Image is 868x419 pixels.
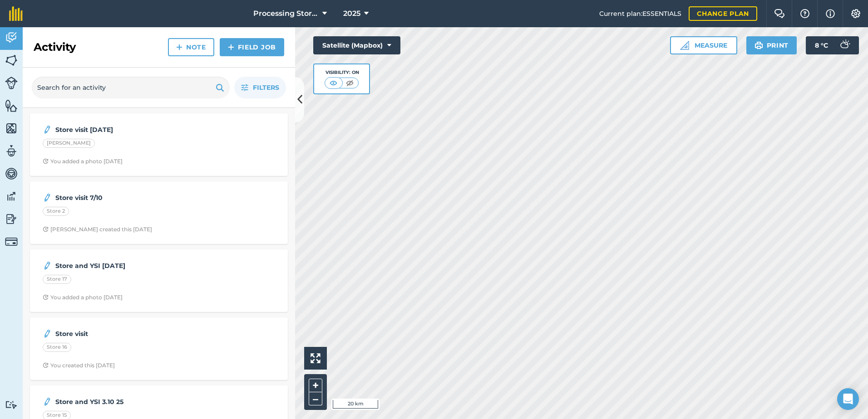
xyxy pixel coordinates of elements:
[43,158,49,164] img: Clock with arrow pointing clockwise
[43,362,115,369] div: You created this [DATE]
[43,124,52,135] img: svg+xml;base64,PD94bWwgdmVyc2lvbj0iMS4wIiBlbmNvZGluZz0idXRmLTgiPz4KPCEtLSBHZW5lcmF0b3I6IEFkb2JlIE...
[234,77,286,98] button: Filters
[43,260,52,271] img: svg+xml;base64,PD94bWwgdmVyc2lvbj0iMS4wIiBlbmNvZGluZz0idXRmLTgiPz4KPCEtLSBHZW5lcmF0b3I6IEFkb2JlIE...
[35,187,282,239] a: Store visit 7/10Store 2Clock with arrow pointing clockwise[PERSON_NAME] created this [DATE]
[5,77,18,89] img: svg+xml;base64,PD94bWwgdmVyc2lvbj0iMS4wIiBlbmNvZGluZz0idXRmLTgiPz4KPCEtLSBHZW5lcmF0b3I6IEFkb2JlIE...
[168,38,214,56] a: Note
[43,192,52,203] img: svg+xml;base64,PD94bWwgdmVyc2lvbj0iMS4wIiBlbmNvZGluZz0idXRmLTgiPz4KPCEtLSBHZW5lcmF0b3I6IEFkb2JlIE...
[799,9,810,18] img: A question mark icon
[309,392,322,405] button: –
[835,36,853,54] img: svg+xml;base64,PD94bWwgdmVyc2lvbj0iMS4wIiBlbmNvZGluZz0idXRmLTgiPz4KPCEtLSBHZW5lcmF0b3I6IEFkb2JlIE...
[43,207,69,216] div: Store 2
[309,379,322,392] button: +
[344,78,355,88] img: svg+xml;base64,PHN2ZyB4bWxucz0iaHR0cDovL3d3dy53My5vcmcvMjAwMC9zdmciIHdpZHRoPSI1MCIgaGVpZ2h0PSI0MC...
[55,329,199,339] strong: Store visit
[5,144,18,158] img: svg+xml;base64,PD94bWwgdmVyc2lvbj0iMS4wIiBlbmNvZGluZz0idXRmLTgiPz4KPCEtLSBHZW5lcmF0b3I6IEFkb2JlIE...
[176,42,182,53] img: svg+xml;base64,PHN2ZyB4bWxucz0iaHR0cDovL3d3dy53My5vcmcvMjAwMC9zdmciIHdpZHRoPSIxNCIgaGVpZ2h0PSIyNC...
[680,41,689,50] img: Ruler icon
[216,82,224,93] img: svg+xml;base64,PHN2ZyB4bWxucz0iaHR0cDovL3d3dy53My5vcmcvMjAwMC9zdmciIHdpZHRoPSIxOSIgaGVpZ2h0PSIyNC...
[43,362,49,368] img: Clock with arrow pointing clockwise
[43,396,52,407] img: svg+xml;base64,PD94bWwgdmVyc2lvbj0iMS4wIiBlbmNvZGluZz0idXRmLTgiPz4KPCEtLSBHZW5lcmF0b3I6IEFkb2JlIE...
[311,353,321,363] img: Four arrows, one pointing top left, one top right, one bottom right and the last bottom left
[689,6,757,21] a: Change plan
[43,226,152,233] div: [PERSON_NAME] created this [DATE]
[5,235,18,248] img: svg+xml;base64,PD94bWwgdmVyc2lvbj0iMS4wIiBlbmNvZGluZz0idXRmLTgiPz4KPCEtLSBHZW5lcmF0b3I6IEFkb2JlIE...
[5,212,18,226] img: svg+xml;base64,PD94bWwgdmVyc2lvbj0iMS4wIiBlbmNvZGluZz0idXRmLTgiPz4KPCEtLSBHZW5lcmF0b3I6IEFkb2JlIE...
[5,167,18,180] img: svg+xml;base64,PD94bWwgdmVyc2lvbj0iMS4wIiBlbmNvZGluZz0idXRmLTgiPz4KPCEtLSBHZW5lcmF0b3I6IEFkb2JlIE...
[670,36,737,54] button: Measure
[55,397,199,407] strong: Store and YSI 3.10 25
[220,38,284,56] a: Field Job
[35,323,282,375] a: Store visitStore 16Clock with arrow pointing clockwiseYou created this [DATE]
[43,343,71,352] div: Store 16
[343,8,360,19] span: 2025
[43,158,123,165] div: You added a photo [DATE]
[774,9,785,18] img: Two speech bubbles overlapping with the left bubble in the forefront
[253,83,279,93] span: Filters
[253,8,319,19] span: Processing Stores
[328,78,339,88] img: svg+xml;base64,PHN2ZyB4bWxucz0iaHR0cDovL3d3dy53My5vcmcvMjAwMC9zdmciIHdpZHRoPSI1MCIgaGVpZ2h0PSI0MC...
[5,99,18,112] img: svg+xml;base64,PHN2ZyB4bWxucz0iaHR0cDovL3d3dy53My5vcmcvMjAwMC9zdmciIHdpZHRoPSI1NiIgaGVpZ2h0PSI2MC...
[806,36,859,54] button: 8 °C
[746,36,797,54] button: Print
[43,275,71,284] div: Store 17
[599,9,681,19] span: Current plan : ESSENTIALS
[32,77,230,98] input: Search for an activity
[55,261,199,271] strong: Store and YSI [DATE]
[55,193,199,203] strong: Store visit 7/10
[55,125,199,135] strong: Store visit [DATE]
[5,122,18,135] img: svg+xml;base64,PHN2ZyB4bWxucz0iaHR0cDovL3d3dy53My5vcmcvMjAwMC9zdmciIHdpZHRoPSI1NiIgaGVpZ2h0PSI2MC...
[43,139,95,148] div: [PERSON_NAME]
[9,6,23,21] img: fieldmargin Logo
[826,8,835,19] img: svg+xml;base64,PHN2ZyB4bWxucz0iaHR0cDovL3d3dy53My5vcmcvMjAwMC9zdmciIHdpZHRoPSIxNyIgaGVpZ2h0PSIxNy...
[755,40,763,51] img: svg+xml;base64,PHN2ZyB4bWxucz0iaHR0cDovL3d3dy53My5vcmcvMjAwMC9zdmciIHdpZHRoPSIxOSIgaGVpZ2h0PSIyNC...
[43,294,49,300] img: Clock with arrow pointing clockwise
[815,36,828,54] span: 8 ° C
[850,9,861,18] img: A cog icon
[325,69,359,76] div: Visibility: On
[35,255,282,307] a: Store and YSI [DATE]Store 17Clock with arrow pointing clockwiseYou added a photo [DATE]
[34,40,76,54] h2: Activity
[43,226,49,232] img: Clock with arrow pointing clockwise
[837,388,859,410] div: Open Intercom Messenger
[43,328,52,339] img: svg+xml;base64,PD94bWwgdmVyc2lvbj0iMS4wIiBlbmNvZGluZz0idXRmLTgiPz4KPCEtLSBHZW5lcmF0b3I6IEFkb2JlIE...
[5,400,18,409] img: svg+xml;base64,PD94bWwgdmVyc2lvbj0iMS4wIiBlbmNvZGluZz0idXRmLTgiPz4KPCEtLSBHZW5lcmF0b3I6IEFkb2JlIE...
[5,54,18,67] img: svg+xml;base64,PHN2ZyB4bWxucz0iaHR0cDovL3d3dy53My5vcmcvMjAwMC9zdmciIHdpZHRoPSI1NiIgaGVpZ2h0PSI2MC...
[228,42,234,53] img: svg+xml;base64,PHN2ZyB4bWxucz0iaHR0cDovL3d3dy53My5vcmcvMjAwMC9zdmciIHdpZHRoPSIxNCIgaGVpZ2h0PSIyNC...
[313,36,400,54] button: Satellite (Mapbox)
[5,31,18,44] img: svg+xml;base64,PD94bWwgdmVyc2lvbj0iMS4wIiBlbmNvZGluZz0idXRmLTgiPz4KPCEtLSBHZW5lcmF0b3I6IEFkb2JlIE...
[43,294,123,301] div: You added a photo [DATE]
[5,190,18,203] img: svg+xml;base64,PD94bWwgdmVyc2lvbj0iMS4wIiBlbmNvZGluZz0idXRmLTgiPz4KPCEtLSBHZW5lcmF0b3I6IEFkb2JlIE...
[35,119,282,171] a: Store visit [DATE][PERSON_NAME]Clock with arrow pointing clockwiseYou added a photo [DATE]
